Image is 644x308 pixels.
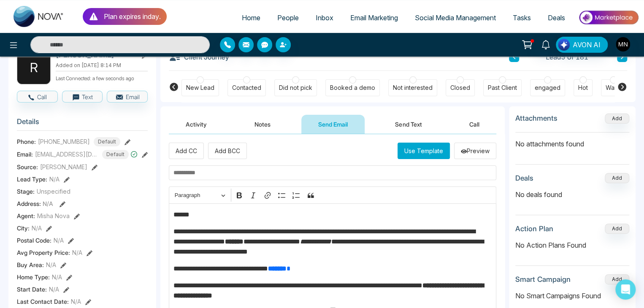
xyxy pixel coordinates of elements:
span: [EMAIL_ADDRESS][DOMAIN_NAME] [35,150,98,159]
div: R [17,51,51,84]
span: Lead Type: [17,175,47,184]
span: [PERSON_NAME] [40,162,87,171]
p: No Action Plans Found [515,240,629,250]
button: Notes [238,115,287,134]
button: Paragraph [171,189,229,202]
span: Unspecified [37,187,70,196]
div: Booked a demo [330,84,375,92]
div: New Lead [186,84,214,92]
button: Send Email [301,115,365,134]
button: Add [605,274,629,284]
button: Preview [454,143,496,159]
span: Home Type : [17,273,50,281]
span: Default [102,150,129,159]
button: Add CC [169,143,204,159]
h3: Smart Campaign [515,275,571,284]
span: Paragraph [175,190,219,200]
div: Warm [606,84,621,92]
span: N/A [49,285,59,294]
p: No attachments found [515,132,629,149]
p: No Smart Campaigns Found [515,291,629,301]
h3: Deals [515,174,533,182]
span: N/A [32,224,42,232]
span: N/A [46,260,56,269]
span: N/A [49,175,60,184]
h3: Client Journey [169,51,229,63]
button: Add BCC [208,143,247,159]
span: Source: [17,162,38,171]
span: Inbox [316,14,333,22]
h3: Details [17,117,148,130]
button: Text [62,91,103,103]
span: Postal Code : [17,236,51,245]
span: Tasks [513,14,531,22]
p: No deals found [515,189,629,200]
div: Open Intercom Messenger [615,279,636,300]
button: Send Text [378,115,438,134]
span: Last Contact Date : [17,297,69,306]
span: Add [605,114,629,122]
span: Buy Area : [17,260,44,269]
button: Call [452,115,496,134]
h3: Action Plan [515,224,553,233]
span: AVON AI [573,40,601,50]
button: Add [605,224,629,234]
img: Lead Flow [558,39,570,51]
img: Nova CRM Logo [14,6,64,27]
div: Hot [578,84,588,92]
div: engaged [535,84,560,92]
span: Avg Property Price : [17,248,70,257]
div: Closed [450,84,470,92]
span: [PHONE_NUMBER] [38,137,90,146]
div: Did not pick [279,84,312,92]
button: Use Template [398,143,450,159]
span: N/A [43,200,53,207]
button: Email [107,91,148,103]
a: Deals [539,10,574,26]
p: Last Connected: a few seconds ago [56,73,148,82]
img: User Avatar [616,37,630,51]
span: Home [242,14,260,22]
span: Start Date : [17,285,47,294]
span: Address: [17,199,53,208]
a: Email Marketing [342,10,406,26]
span: N/A [71,297,81,306]
span: Social Media Management [415,14,496,22]
div: Not interested [393,84,433,92]
div: Editor toolbar [169,186,496,203]
span: Email: [17,150,33,159]
button: Add [605,173,629,183]
span: Lead 5 of 181 [546,52,588,62]
span: N/A [52,273,62,281]
p: Plan expires in day . [104,11,161,22]
button: AVON AI [556,37,608,53]
h3: Attachments [515,114,557,122]
div: Contacted [232,84,261,92]
div: Past Client [488,84,517,92]
span: City : [17,224,30,232]
span: People [277,14,299,22]
a: Inbox [307,10,342,26]
button: Activity [169,115,224,134]
span: Email Marketing [350,14,398,22]
span: N/A [54,236,64,245]
span: Stage: [17,187,35,196]
span: Default [94,137,120,146]
a: Social Media Management [406,10,504,26]
button: Add [605,113,629,124]
a: Tasks [504,10,539,26]
img: Market-place.gif [578,8,639,27]
button: Call [17,91,58,103]
a: People [269,10,307,26]
p: Added on [DATE] 8:14 PM [56,62,148,69]
span: Phone: [17,137,36,146]
span: N/A [72,248,82,257]
span: Deals [548,14,565,22]
span: Agent: [17,211,35,220]
a: Home [233,10,269,26]
span: Misha Nova [37,211,70,220]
